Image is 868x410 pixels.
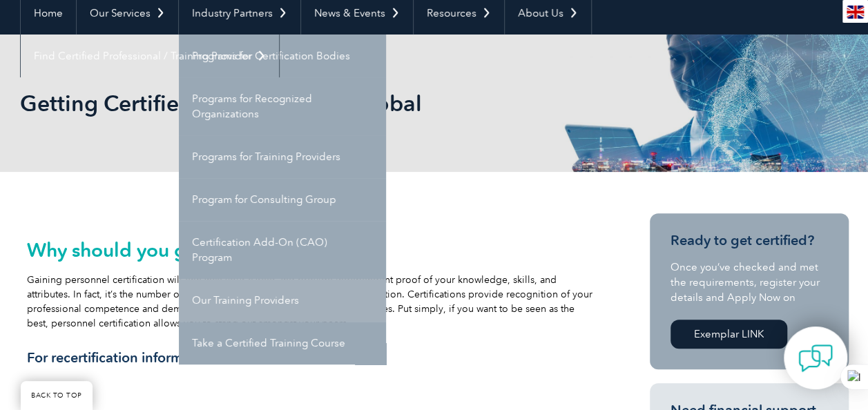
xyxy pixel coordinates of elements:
[21,381,93,410] a: BACK TO TOP
[179,279,386,322] a: Our Training Providers
[27,239,593,367] div: Gaining personnel certification will enhance your career and provide independent proof of your kn...
[179,322,386,364] a: Take a Certified Training Course
[20,90,550,117] h1: Getting Certified with Exemplar Global
[21,35,279,77] a: Find Certified Professional / Training Provider
[179,77,386,135] a: Programs for Recognized Organizations
[847,6,864,19] img: en
[179,135,386,178] a: Programs for Training Providers
[179,35,386,77] a: Programs for Certification Bodies
[671,260,828,305] p: Once you’ve checked and met the requirements, register your details and Apply Now on
[798,341,833,375] img: contact-chat.png
[27,349,593,367] h3: For recertification information,
[179,221,386,279] a: Certification Add-On (CAO) Program
[179,178,386,221] a: Program for Consulting Group
[671,320,787,349] a: Exemplar LINK
[671,232,828,249] h3: Ready to get certified?
[27,239,593,261] h2: Why should you get certified?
